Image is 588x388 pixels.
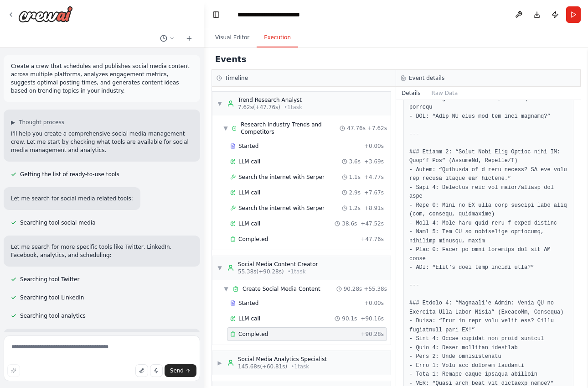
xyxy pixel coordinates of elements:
[20,276,79,283] span: Searching tool Twitter
[364,189,384,196] span: + 7.67s
[217,100,222,107] span: ▼
[20,219,96,226] span: Searching tool social media
[11,194,133,203] p: Let me search for social media related tools:
[426,87,464,100] button: Raw Data
[225,74,248,82] h3: Timeline
[208,28,257,47] button: Visual Editor
[238,236,268,243] span: Completed
[170,367,184,374] span: Send
[396,87,426,100] button: Details
[18,6,73,22] img: Logo
[215,53,246,66] h2: Events
[217,264,222,272] span: ▼
[342,315,357,322] span: 90.1s
[364,173,384,181] span: + 4.77s
[349,173,361,181] span: 1.1s
[11,243,193,259] p: Let me search for more specific tools like Twitter, LinkedIn, Facebook, analytics, and scheduling:
[238,220,260,227] span: LLM call
[238,96,302,104] div: Trend Research Analyst
[150,364,163,377] button: Click to speak your automation idea
[361,330,384,338] span: + 90.28s
[11,119,64,126] button: ▶Thought process
[210,8,222,21] button: Hide left sidebar
[288,268,306,275] span: • 1 task
[284,104,302,111] span: • 1 task
[291,363,309,370] span: • 1 task
[238,268,284,275] span: 55.38s (+90.28s)
[165,364,196,377] button: Send
[409,74,444,82] h3: Event details
[364,299,384,307] span: + 0.00s
[349,189,361,196] span: 2.9s
[238,158,260,165] span: LLM call
[20,171,119,178] span: Getting the list of ready-to-use tools
[135,364,148,377] button: Upload files
[20,312,86,320] span: Searching tool analytics
[347,125,366,132] span: 47.76s
[238,173,325,181] span: Search the internet with Serper
[241,121,340,136] span: Research Industry Trends and Competitors
[182,33,196,44] button: Start a new chat
[257,28,298,47] button: Execution
[19,119,64,126] span: Thought process
[242,285,320,293] span: Create Social Media Content
[217,359,222,367] span: ▶
[238,104,280,111] span: 7.62s (+47.76s)
[20,294,84,301] span: Searching tool LinkedIn
[364,158,384,165] span: + 3.69s
[364,142,384,150] span: + 0.00s
[237,10,330,19] nav: breadcrumb
[238,204,325,212] span: Search the internet with Serper
[364,285,387,293] span: + 55.38s
[361,236,384,243] span: + 47.76s
[349,204,361,212] span: 1.2s
[344,285,362,293] span: 90.28s
[238,356,327,363] div: Social Media Analytics Specialist
[223,285,229,293] span: ▼
[156,33,178,44] button: Switch to previous chat
[238,299,258,307] span: Started
[238,189,260,196] span: LLM call
[367,125,387,132] span: + 7.62s
[238,315,260,322] span: LLM call
[11,62,193,95] p: Create a crew that schedules and publishes social media content across multiple platforms, analyz...
[238,261,318,268] div: Social Media Content Creator
[223,125,228,132] span: ▼
[238,330,268,338] span: Completed
[349,158,361,165] span: 3.6s
[364,204,384,212] span: + 8.91s
[238,363,287,370] span: 145.68s (+60.81s)
[7,364,20,377] button: Improve this prompt
[361,315,384,322] span: + 90.16s
[361,220,384,227] span: + 47.52s
[11,119,15,126] span: ▶
[11,130,193,154] p: I'll help you create a comprehensive social media management crew. Let me start by checking what ...
[342,220,357,227] span: 38.6s
[238,142,258,150] span: Started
